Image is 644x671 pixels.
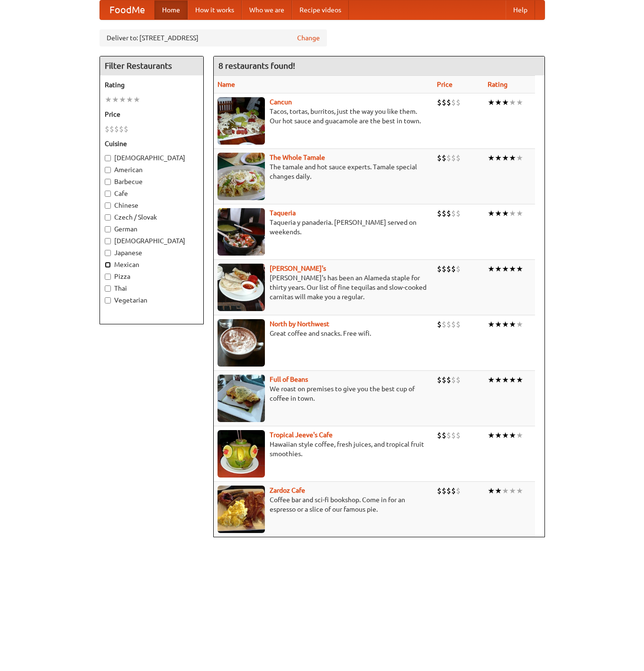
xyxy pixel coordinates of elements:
[442,430,446,441] li: $
[218,319,265,367] img: north.jpg
[451,153,456,163] li: $
[105,80,199,90] h5: Rating
[506,0,535,19] a: Help
[105,285,111,292] input: Thai
[446,375,451,385] li: $
[218,81,235,88] a: Name
[100,29,327,46] div: Deliver to: [STREET_ADDRESS]
[442,486,446,496] li: $
[218,61,295,70] ng-pluralize: 8 restaurants found!
[105,248,199,257] label: Japanese
[218,430,265,478] img: jeeves.jpg
[442,264,446,274] li: $
[133,94,140,105] li: ★
[495,430,502,441] li: ★
[446,486,451,496] li: $
[242,0,292,19] a: Who we are
[488,486,495,496] li: ★
[119,124,124,134] li: $
[509,264,516,274] li: ★
[218,97,265,145] img: cancun.jpg
[105,212,199,222] label: Czech / Slovak
[437,264,442,274] li: $
[105,284,199,293] label: Thai
[516,153,523,163] li: ★
[437,81,453,88] a: Price
[495,486,502,496] li: ★
[270,320,329,328] b: North by Northwest
[218,329,429,338] p: Great coffee and snacks. Free wifi.
[105,250,111,256] input: Japanese
[446,264,451,274] li: $
[297,33,320,43] a: Change
[488,375,495,385] li: ★
[437,486,442,496] li: $
[270,487,305,494] b: Zardoz Cafe
[446,208,451,219] li: $
[105,124,109,134] li: $
[105,272,199,281] label: Pizza
[442,375,446,385] li: $
[451,430,456,441] li: $
[218,486,265,533] img: zardoz.jpg
[105,191,111,197] input: Cafe
[509,153,516,163] li: ★
[516,319,523,330] li: ★
[218,218,429,237] p: Taqueria y panaderia. [PERSON_NAME] served on weekends.
[437,208,442,219] li: $
[446,153,451,163] li: $
[516,97,523,108] li: ★
[100,56,203,75] h4: Filter Restaurants
[437,430,442,441] li: $
[105,179,111,185] input: Barbecue
[495,375,502,385] li: ★
[442,97,446,108] li: $
[502,319,509,330] li: ★
[105,224,199,234] label: German
[105,201,199,210] label: Chinese
[502,486,509,496] li: ★
[105,226,111,232] input: German
[105,274,111,280] input: Pizza
[270,265,326,272] b: [PERSON_NAME]'s
[105,177,199,186] label: Barbecue
[270,154,325,161] a: The Whole Tamale
[509,375,516,385] li: ★
[495,153,502,163] li: ★
[105,202,111,209] input: Chinese
[446,97,451,108] li: $
[105,110,199,119] h5: Price
[100,0,154,19] a: FoodMe
[456,375,461,385] li: $
[437,97,442,108] li: $
[509,430,516,441] li: ★
[456,208,461,219] li: $
[456,153,461,163] li: $
[105,167,111,173] input: American
[502,208,509,219] li: ★
[105,139,199,148] h5: Cuisine
[105,262,111,268] input: Mexican
[114,124,119,134] li: $
[105,260,199,269] label: Mexican
[218,153,265,200] img: wholetamale.jpg
[451,208,456,219] li: $
[516,486,523,496] li: ★
[442,319,446,330] li: $
[188,0,242,19] a: How it works
[154,0,188,19] a: Home
[270,431,333,439] b: Tropical Jeeve's Cafe
[509,208,516,219] li: ★
[105,236,199,246] label: [DEMOGRAPHIC_DATA]
[270,376,308,383] a: Full of Beans
[126,94,133,105] li: ★
[509,486,516,496] li: ★
[502,264,509,274] li: ★
[218,495,429,514] p: Coffee bar and sci-fi bookshop. Come in for an espresso or a slice of our famous pie.
[437,153,442,163] li: $
[218,208,265,256] img: taqueria.jpg
[456,430,461,441] li: $
[124,124,128,134] li: $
